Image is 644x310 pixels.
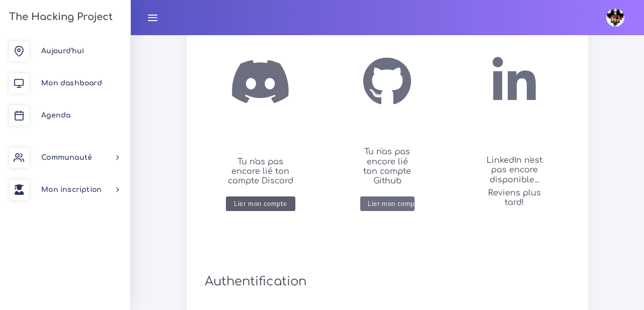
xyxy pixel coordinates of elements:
[205,253,571,310] h2: Authentification
[360,140,415,193] h5: Tu n'as pas encore lié ton compte Github
[234,200,287,208] div: Lier mon compte
[41,47,84,55] span: Aujourd'hui
[41,186,102,193] span: Mon inscription
[368,200,421,208] div: Lier mon compte
[226,150,295,193] h5: Tu n'as pas encore lié ton compte Discord
[41,112,70,119] span: Agenda
[41,79,102,87] span: Mon dashboard
[226,196,295,211] button: Lier mon compte
[479,188,549,208] h5: Reviens plus tard!
[360,196,415,211] button: Lier mon compte
[6,12,113,23] h3: The Hacking Project
[479,156,549,184] h5: LinkedIn n'est pas encore disponible...
[41,154,92,161] span: Communauté
[606,9,624,27] img: avatar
